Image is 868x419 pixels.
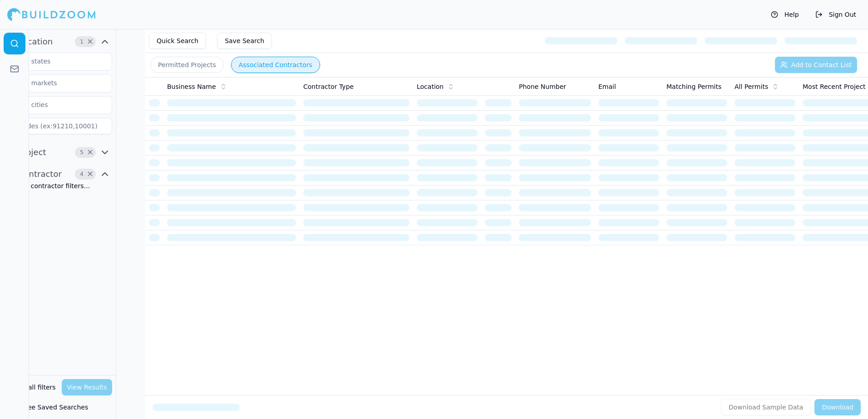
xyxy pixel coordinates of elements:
[18,35,53,48] span: Location
[167,82,216,91] span: Business Name
[4,145,112,160] button: Project5Clear Project filters
[666,82,721,91] span: Matching Permits
[77,148,86,157] span: 5
[18,168,62,180] span: Contractor
[598,82,616,91] span: Email
[77,170,86,179] span: 4
[4,167,112,181] button: Contractor4Clear Contractor filters
[18,146,46,159] span: Project
[4,34,112,49] button: Location1Clear Location filters
[4,181,112,190] div: Loading contractor filters…
[803,82,866,91] span: Most Recent Project
[77,37,86,46] span: 1
[4,399,112,415] button: See Saved Searches
[87,39,94,44] span: Clear Location filters
[735,82,768,91] span: All Permits
[149,33,206,49] button: Quick Search
[87,150,94,155] span: Clear Project filters
[150,57,224,73] button: Permitted Projects
[231,57,320,73] button: Associated Contractors
[519,82,566,91] span: Phone Number
[4,97,100,113] input: Select cities
[7,379,58,395] button: Clear all filters
[4,75,100,91] input: Select markets
[303,82,354,91] span: Contractor Type
[766,7,804,22] button: Help
[4,53,100,69] input: Select states
[4,118,112,134] input: Zipcodes (ex:91210,10001)
[811,7,861,22] button: Sign Out
[417,82,444,91] span: Location
[217,33,272,49] button: Save Search
[87,172,94,176] span: Clear Contractor filters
